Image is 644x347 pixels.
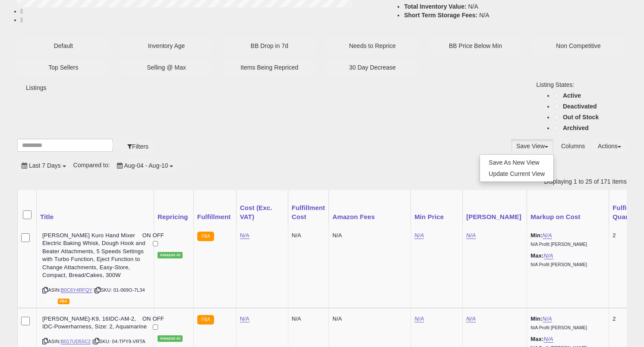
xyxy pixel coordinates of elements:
[61,287,92,293] a: B0C6Y4RFQY
[326,59,419,76] button: 30 Day Decrease
[223,37,316,54] button: BB Drop in 7d
[556,139,590,153] button: Columns
[61,339,91,344] a: B017UD55C2
[543,232,552,239] a: N/A
[530,262,602,268] p: N/A Profit [PERSON_NAME]
[42,232,147,282] b: [PERSON_NAME] Kuro Hand Mixer Electric Baking Whisk, Dough Hook and Beater Attachments, 5 Speeds ...
[122,139,154,154] button: Filters
[543,315,552,322] a: N/A
[530,212,605,221] div: Markup on Cost
[94,287,145,293] span: | SKU: 01-069O-7L34
[292,315,322,323] div: N/A
[197,315,214,325] small: FBA
[466,315,476,322] a: N/A
[530,242,602,248] p: N/A Profit [PERSON_NAME]
[563,113,599,121] label: Out of Stock
[479,12,489,19] span: N/A
[530,232,542,239] b: Min:
[563,102,597,111] label: Deactivated
[292,203,325,222] div: Fulfillment Cost
[152,315,164,322] span: OFF
[111,158,179,173] button: Aug-04 - Aug-10
[17,37,110,54] button: Default
[152,232,164,239] span: OFF
[120,37,213,54] button: Inventory Age
[612,203,644,222] div: Fulfillable Quantity
[40,212,150,221] div: Title
[480,168,553,179] a: Update Current View
[332,315,404,323] div: N/A
[58,299,69,304] span: FBA
[429,37,522,54] button: BB Price Below Min
[527,190,609,225] th: The percentage added to the cost of goods (COGS) that forms the calculator for Min & Max prices.
[511,139,554,153] button: Save View
[120,59,213,76] button: Selling @ Max
[142,232,151,239] span: ON
[466,212,523,221] div: [PERSON_NAME]
[158,252,183,258] div: Amazon AI
[73,162,110,169] span: Compared to:
[404,12,477,19] b: Short Term Storage Fees:
[197,232,214,241] small: FBA
[404,3,466,10] b: Total Inventory Value:
[414,212,459,221] div: Min Price
[466,232,476,239] a: N/A
[42,232,147,304] div: ASIN:
[414,315,424,322] a: N/A
[563,91,581,100] label: Active
[240,203,284,222] div: Cost (Exc. VAT)
[404,2,620,11] li: N/A
[158,212,190,221] div: Repricing
[563,124,589,132] label: Archived
[292,232,322,239] div: N/A
[197,212,233,221] div: Fulfillment
[92,339,145,344] span: | SKU: 04-TPY9-VRTA
[16,158,72,173] button: Last 7 Days
[223,59,316,76] button: Items Being Repriced
[530,336,543,342] b: Max:
[544,336,553,343] a: N/A
[42,315,147,333] b: [PERSON_NAME]-K9, 16IDC-AM-2, IDC-Powerharness, Size: 2, Aquamarine
[414,232,424,239] a: N/A
[26,85,104,91] h5: Listings
[480,157,553,168] a: Save As New View
[532,37,625,54] button: Non Competitive
[326,37,419,54] button: Needs to Reprice
[544,177,627,186] div: Displaying 1 to 25 of 171 items
[240,232,249,239] a: N/A
[544,252,553,259] a: N/A
[332,212,407,221] div: Amazon Fees
[124,162,168,169] span: Aug-04 - Aug-10
[612,315,641,323] div: 2
[530,252,543,259] b: Max:
[17,59,110,76] button: Top Sellers
[612,232,641,239] div: 2
[561,143,585,150] span: Columns
[29,162,61,169] span: Last 7 Days
[142,315,151,322] span: ON
[530,315,542,322] b: Min:
[240,315,249,322] a: N/A
[332,232,404,239] div: N/A
[42,299,58,304] span: All listings currently available for purchase on Amazon
[592,139,627,153] button: Actions
[158,335,183,341] div: Amazon AI
[537,80,627,89] p: Listing States:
